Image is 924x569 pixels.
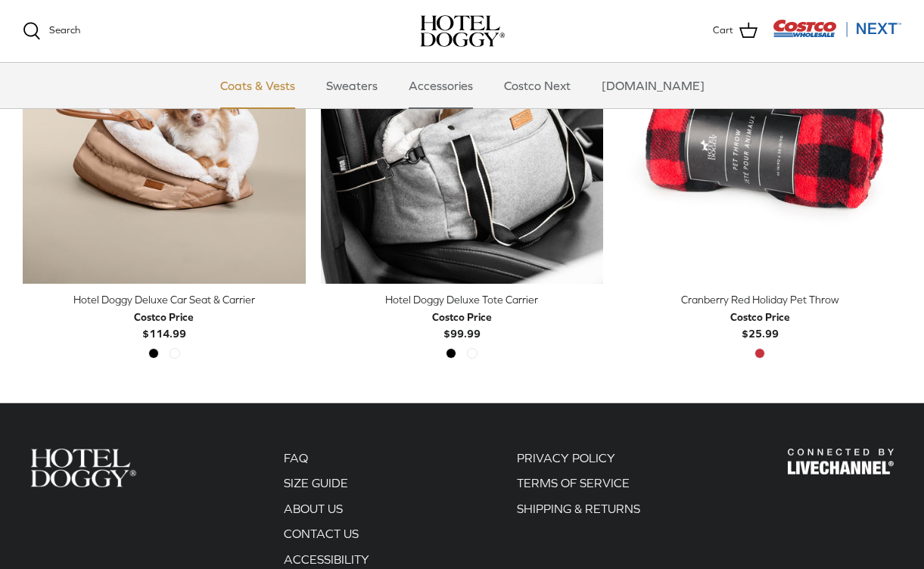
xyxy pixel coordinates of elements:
[49,24,80,36] span: Search
[284,502,343,515] a: ABOUT US
[713,23,733,39] span: Cart
[432,309,492,325] div: Costco Price
[490,63,584,108] a: Costco Next
[23,291,306,308] div: Hotel Doggy Deluxe Car Seat & Carrier
[134,309,194,325] div: Costco Price
[134,309,194,340] b: $114.99
[588,63,718,108] a: [DOMAIN_NAME]
[321,291,604,342] a: Hotel Doggy Deluxe Tote Carrier Costco Price$99.99
[23,2,306,284] a: Hotel Doggy Deluxe Car Seat & Carrier
[773,29,901,40] a: Visit Costco Next
[284,527,359,540] a: CONTACT US
[517,502,640,515] a: SHIPPING & RETURNS
[517,476,630,490] a: TERMS OF SERVICE
[730,309,790,340] b: $25.99
[420,15,505,47] a: hoteldoggy.com hoteldoggycom
[284,476,348,490] a: SIZE GUIDE
[618,291,901,308] div: Cranberry Red Holiday Pet Throw
[773,19,901,38] img: Costco Next
[23,22,80,40] a: Search
[207,63,309,108] a: Coats & Vests
[420,15,505,47] img: hoteldoggycom
[23,291,306,342] a: Hotel Doggy Deluxe Car Seat & Carrier Costco Price$114.99
[321,2,604,284] a: Hotel Doggy Deluxe Tote Carrier
[713,21,758,41] a: Cart
[30,449,136,487] img: Hotel Doggy Costco Next
[284,451,308,465] a: FAQ
[788,449,894,475] img: Hotel Doggy Costco Next
[284,552,369,566] a: ACCESSIBILITY
[517,451,615,465] a: PRIVACY POLICY
[432,309,492,340] b: $99.99
[618,291,901,342] a: Cranberry Red Holiday Pet Throw Costco Price$25.99
[321,291,604,308] div: Hotel Doggy Deluxe Tote Carrier
[395,63,487,108] a: Accessories
[313,63,391,108] a: Sweaters
[618,2,901,284] a: Cranberry Red Holiday Pet Throw
[730,309,790,325] div: Costco Price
